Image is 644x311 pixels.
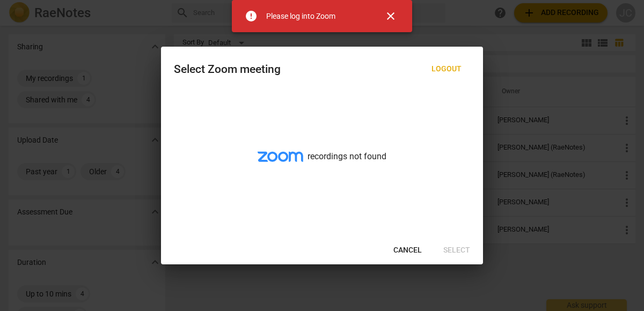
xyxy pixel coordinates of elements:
[385,241,430,260] button: Cancel
[245,10,258,23] span: error
[384,10,397,23] span: close
[431,64,462,75] span: Logout
[393,245,422,256] span: Cancel
[266,11,335,22] div: Please log into Zoom
[174,63,281,76] div: Select Zoom meeting
[423,60,470,79] button: Logout
[161,90,483,236] div: recordings not found
[378,3,404,29] button: Close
